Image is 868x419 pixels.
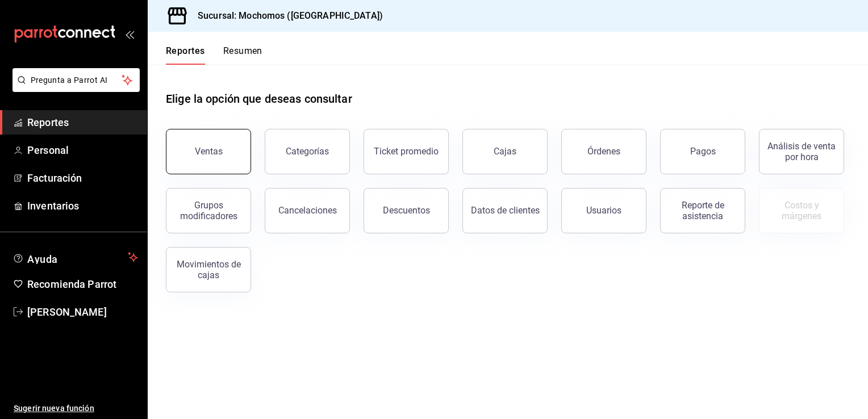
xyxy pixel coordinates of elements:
[189,9,383,23] h3: Sucursal: Mochomos ([GEOGRAPHIC_DATA])
[587,146,620,157] div: Órdenes
[166,45,205,65] button: Reportes
[462,188,548,233] button: Datos de clientes
[27,198,138,213] span: Inventarios
[660,129,745,174] button: Pagos
[173,259,244,280] div: Movimientos de cajas
[166,188,251,233] button: Grupos modificadores
[471,205,540,216] div: Datos de clientes
[195,146,223,157] div: Ventas
[223,45,262,65] button: Resumen
[173,200,244,221] div: Grupos modificadores
[374,146,439,157] div: Ticket promedio
[561,129,646,174] button: Órdenes
[27,115,138,130] span: Reportes
[278,205,337,216] div: Cancelaciones
[14,403,138,414] span: Sugerir nueva función
[125,30,134,39] button: open_drawer_menu
[8,82,140,94] a: Pregunta a Parrot AI
[265,129,350,174] button: Categorías
[383,205,430,216] div: Descuentos
[31,74,122,86] span: Pregunta a Parrot AI
[166,247,251,292] button: Movimientos de cajas
[265,188,350,233] button: Cancelaciones
[766,141,837,162] div: Análisis de venta por hora
[364,129,449,174] button: Ticket promedio
[494,145,517,158] div: Cajas
[166,45,262,65] div: navigation tabs
[462,129,548,174] a: Cajas
[27,276,138,292] span: Recomienda Parrot
[286,146,329,157] div: Categorías
[759,129,844,174] button: Análisis de venta por hora
[166,90,352,107] h1: Elige la opción que deseas consultar
[759,188,844,233] button: Contrata inventarios para ver este reporte
[766,200,837,221] div: Costos y márgenes
[27,250,123,264] span: Ayuda
[364,188,449,233] button: Descuentos
[586,205,621,216] div: Usuarios
[27,170,138,186] span: Facturación
[166,129,251,174] button: Ventas
[561,188,646,233] button: Usuarios
[27,143,138,158] span: Personal
[27,304,138,320] span: [PERSON_NAME]
[690,146,716,157] div: Pagos
[660,188,745,233] button: Reporte de asistencia
[667,200,738,221] div: Reporte de asistencia
[12,68,140,92] button: Pregunta a Parrot AI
